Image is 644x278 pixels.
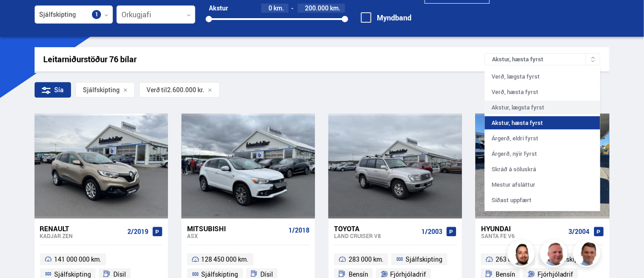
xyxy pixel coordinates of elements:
[485,85,600,99] div: Verð, hæsta fyrst
[187,233,285,239] div: ASX
[44,55,485,64] div: Leitarniðurstöður 76 bílar
[361,14,411,22] label: Myndband
[542,241,569,268] img: siFngHWaQ9KaOqBr.png
[485,178,600,191] div: Mestur afsláttur
[485,147,600,160] div: Árgerð, nýir fyrst
[574,241,602,268] img: FbJEzSuNWCJXmdc-.webp
[349,254,384,265] span: 283 000 km.
[54,254,101,265] span: 141 000 000 km.
[40,224,124,233] div: Renault
[83,86,120,94] span: Sjálfskipting
[147,86,167,94] span: Verð til
[269,4,272,12] span: 0
[305,4,329,12] span: 200.000
[569,228,590,235] span: 3/2004
[289,227,309,234] span: 1/2018
[330,5,340,12] span: km.
[496,254,531,265] span: 263 000 km.
[127,228,148,235] span: 2/2019
[481,224,565,233] div: Hyundai
[334,224,418,233] div: Toyota
[334,233,418,239] div: Land Cruiser V8
[485,116,600,129] div: Akstur, hæsta fyrst
[421,228,442,235] span: 1/2003
[485,163,600,176] div: Skráð á söluskrá
[35,82,71,98] div: Sía
[202,254,249,265] span: 128 450 000 km.
[481,233,565,239] div: Santa Fe V6
[485,132,600,145] div: Árgerð, eldri fyrst
[485,194,600,207] div: Síðast uppfært
[485,101,600,114] div: Akstur, lægsta fyrst
[485,70,600,83] div: Verð, lægsta fyrst
[485,53,600,65] div: Akstur, hæsta fyrst
[7,4,35,31] button: Opna LiveChat spjallviðmót
[274,5,284,12] span: km.
[406,254,443,265] span: Sjálfskipting
[187,224,285,233] div: Mitsubishi
[509,241,536,268] img: nhp88E3Fdnt1Opn2.png
[40,233,124,239] div: Kadjar ZEN
[209,5,228,12] div: Akstur
[167,86,204,94] span: 2.600.000 kr.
